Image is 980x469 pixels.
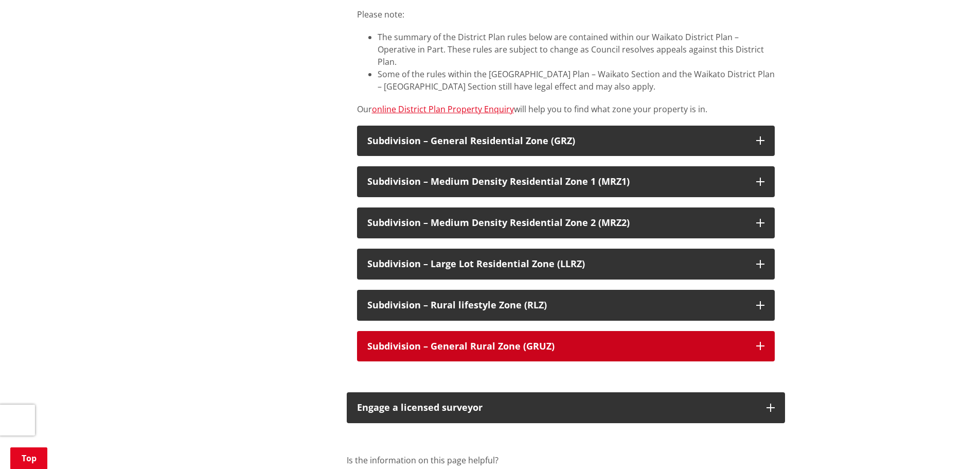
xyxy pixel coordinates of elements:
[378,31,775,68] li: The summary of the District Plan rules below are contained within our Waikato District Plan – Ope...
[347,392,785,423] button: Engage a licensed surveyor
[367,177,746,187] div: Subdivision – Medium Density Residential Zone 1 (MRZ1)
[933,426,970,463] iframe: Messenger Launcher
[357,103,707,115] span: Our will help you to find what zone your property is in.
[357,249,775,280] button: Subdivision – Large Lot Residential Zone (LLRZ)​
[357,166,775,197] button: Subdivision – Medium Density Residential Zone 1 (MRZ1)
[10,447,47,469] a: Top
[367,341,746,352] div: Subdivision – General Rural Zone (GRUZ)​
[357,403,756,413] p: Engage a licensed surveyor
[378,68,775,93] li: Some of the rules within the [GEOGRAPHIC_DATA] Plan – Waikato Section and the Waikato District Pl...
[357,8,775,21] p: Please note:​
[347,454,785,466] p: Is the information on this page helpful?
[372,103,514,115] a: online District Plan Property Enquiry
[357,290,775,321] button: Subdivision – Rural lifestyle Zone (RLZ)​
[367,259,746,269] div: Subdivision – Large Lot Residential Zone (LLRZ)​
[367,218,746,228] div: Subdivision – Medium Density Residential Zone 2 (MRZ2)
[357,126,775,157] button: Subdivision – General Residential Zone (GRZ)
[367,136,746,146] div: Subdivision – General Residential Zone (GRZ)
[357,207,775,238] button: Subdivision – Medium Density Residential Zone 2 (MRZ2)
[357,331,775,362] button: Subdivision – General Rural Zone (GRUZ)​
[367,300,746,310] div: Subdivision – Rural lifestyle Zone (RLZ)​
